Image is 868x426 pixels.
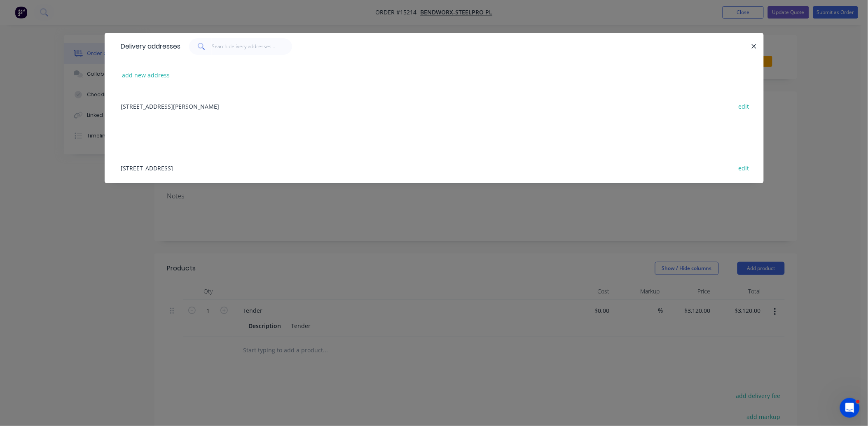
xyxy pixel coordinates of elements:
[117,91,751,121] div: [STREET_ADDRESS][PERSON_NAME]
[840,398,860,418] iframe: Intercom live chat
[735,100,754,112] button: edit
[118,70,174,81] button: add new address
[212,38,292,55] input: Search delivery addresses...
[117,33,181,60] div: Delivery addresses
[735,162,754,173] button: edit
[117,152,751,183] div: [STREET_ADDRESS]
